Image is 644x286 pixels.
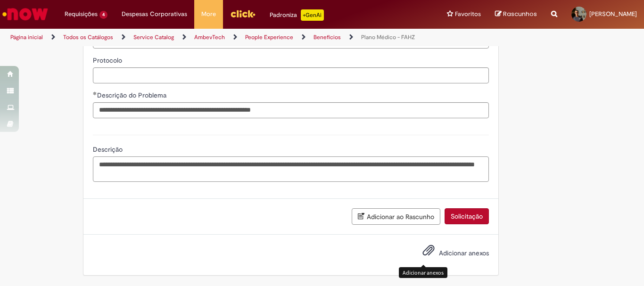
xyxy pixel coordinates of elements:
[97,91,168,99] span: Somente leitura - Descrição do Problema
[361,33,415,41] a: Plano Médico - FAHZ
[503,9,537,18] span: Rascunhos
[201,9,216,19] span: More
[420,242,437,263] button: Adicionar anexos
[314,33,341,41] a: Benefícios
[63,33,113,41] a: Todos os Catálogos
[301,9,324,21] p: +GenAi
[194,33,225,41] a: AmbevTech
[589,10,637,18] span: [PERSON_NAME]
[93,91,97,95] span: Obrigatório Preenchido
[99,11,107,19] span: 4
[10,33,43,41] a: Página inicial
[270,9,324,21] div: Padroniza
[495,10,537,19] a: Rascunhos
[93,102,489,118] input: Descrição do Problema
[399,267,447,278] div: Adicionar anexos
[93,67,489,83] input: Protocolo
[133,33,174,41] a: Service Catalog
[65,9,98,19] span: Requisições
[93,145,124,154] span: Descrição
[7,29,422,46] ul: Trilhas de página
[245,33,293,41] a: People Experience
[352,208,440,225] button: Adicionar ao Rascunho
[445,208,489,224] button: Solicitação
[455,9,481,19] span: Favoritos
[93,56,124,65] span: Somente leitura - Protocolo
[93,156,489,182] textarea: Descrição
[122,9,187,19] span: Despesas Corporativas
[1,5,50,24] img: ServiceNow
[439,249,489,257] span: Adicionar anexos
[230,7,256,21] img: click_logo_yellow_360x200.png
